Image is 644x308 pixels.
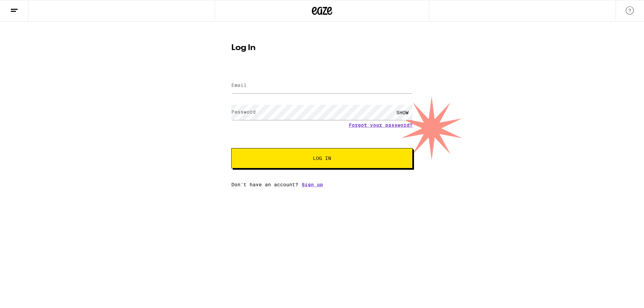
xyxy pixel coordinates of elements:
[392,105,413,120] div: SHOW
[349,122,413,128] a: Forgot your password?
[231,82,247,88] label: Email
[231,78,413,93] input: Email
[231,182,413,187] div: Don't have an account?
[302,182,323,187] a: Sign up
[231,148,413,168] button: Log In
[4,5,49,10] span: Hi. Need any help?
[313,156,331,161] span: Log In
[231,44,413,52] h1: Log In
[231,109,256,115] label: Password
